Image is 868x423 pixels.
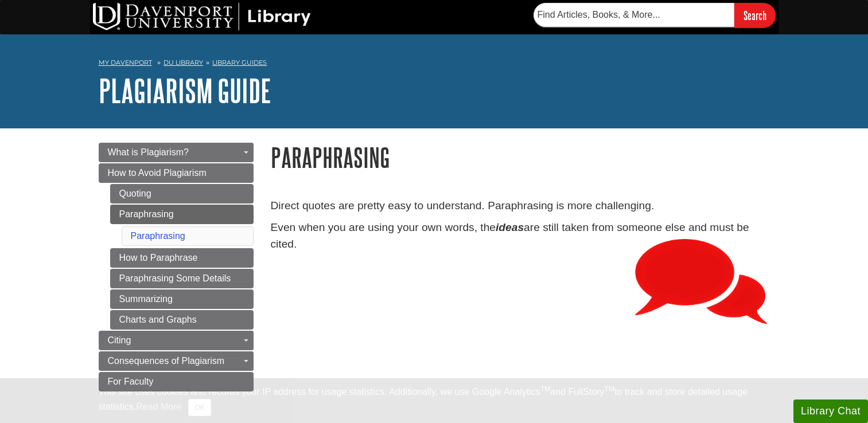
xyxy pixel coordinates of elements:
[108,356,225,366] span: Consequences of Plagiarism
[734,3,776,28] input: Search
[540,385,550,393] sup: TM
[164,58,203,66] a: DU Library
[93,3,311,30] img: DU Library
[99,58,152,68] a: My Davenport
[99,143,254,162] a: What is Plagiarism?
[212,58,267,66] a: Library Guides
[99,73,271,108] a: Plagiarism Guide
[99,351,254,371] a: Consequences of Plagiarism
[108,335,131,345] span: Citing
[534,3,734,27] input: Find Articles, Books, & More...
[99,331,254,350] a: Citing
[99,163,254,183] a: How to Avoid Plagiarism
[99,385,770,416] div: This site uses cookies and records your IP address for usage statistics. Additionally, we use Goo...
[271,198,770,214] p: Direct quotes are pretty easy to understand. Paraphrasing is more challenging.
[110,269,254,288] a: Paraphrasing Some Details
[99,372,254,391] a: For Faculty
[793,399,868,423] button: Library Chat
[271,220,770,253] p: Even when you are using your own words, the are still taken from someone else and must be cited.
[110,289,254,309] a: Summarizing
[271,143,770,172] h1: Paraphrasing
[108,377,154,386] span: For Faculty
[108,168,207,178] span: How to Avoid Plagiarism
[110,184,254,203] a: Quoting
[110,205,254,224] a: Paraphrasing
[110,310,254,330] a: Charts and Graphs
[496,221,524,233] em: ideas
[99,143,254,391] div: Guide Page Menu
[99,55,770,73] nav: breadcrumb
[108,147,189,157] span: What is Plagiarism?
[605,385,614,393] sup: TM
[131,231,185,241] a: Paraphrasing
[110,248,254,268] a: How to Paraphrase
[534,3,776,28] form: Searches DU Library's articles, books, and more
